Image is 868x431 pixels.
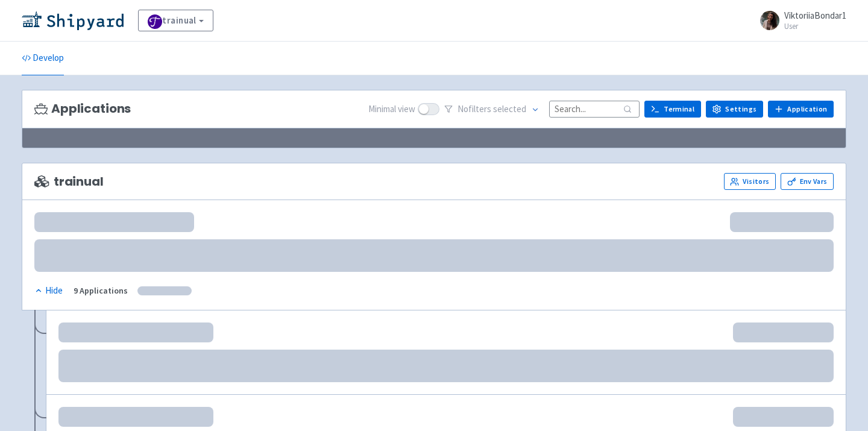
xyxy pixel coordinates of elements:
a: Application [768,101,834,118]
a: Visitors [724,173,776,190]
span: trainual [34,175,104,189]
div: Hide [34,284,63,298]
span: selected [493,103,526,115]
button: Hide [34,284,64,298]
div: 9 Applications [74,284,128,298]
span: No filter s [458,102,526,116]
img: Shipyard logo [22,11,124,30]
small: User [784,22,846,30]
span: Minimal view [368,102,415,116]
a: Settings [706,101,763,118]
a: trainual [138,10,213,31]
a: Terminal [644,101,701,118]
a: Develop [22,42,64,75]
h3: Applications [34,102,131,116]
span: ViktoriiaBondar1 [784,10,846,21]
input: Search... [549,101,640,117]
a: ViktoriiaBondar1 User [753,11,846,30]
a: Env Vars [781,173,834,190]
